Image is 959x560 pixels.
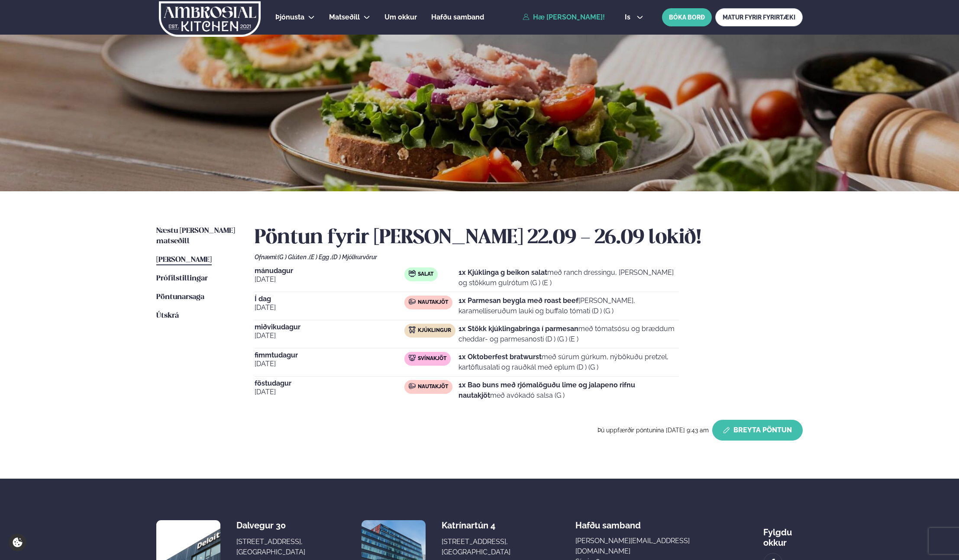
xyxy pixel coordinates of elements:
[156,255,212,265] a: [PERSON_NAME]
[255,254,803,261] div: Ofnæmi:
[442,537,510,557] div: [STREET_ADDRESS], [GEOGRAPHIC_DATA]
[597,427,709,434] span: Þú uppfærðir pöntunina [DATE] 9:43 am
[332,254,377,261] span: (D ) Mjólkurvörur
[625,14,633,21] span: is
[275,13,304,21] span: Þjónusta
[662,8,712,26] button: BÓKA BORÐ
[255,380,404,387] span: föstudagur
[158,1,262,37] img: logo
[255,296,404,303] span: Í dag
[431,12,484,23] a: Hafðu samband
[459,352,679,373] p: með súrum gúrkum, nýbökuðu pretzel, kartöflusalati og rauðkál með eplum (D ) (G )
[255,303,404,313] span: [DATE]
[236,520,305,531] div: Dalvegur 30
[575,536,698,557] a: [PERSON_NAME][EMAIL_ADDRESS][DOMAIN_NAME]
[156,275,208,282] span: Prófílstillingar
[156,227,235,245] span: Næstu [PERSON_NAME] matseðill
[523,13,605,21] a: Hæ [PERSON_NAME]!
[255,359,404,369] span: [DATE]
[431,13,484,21] span: Hafðu samband
[409,326,416,333] img: chicken.svg
[156,226,237,247] a: Næstu [PERSON_NAME] matseðill
[409,354,416,361] img: pork.svg
[418,383,448,390] span: Nautakjöt
[255,267,404,274] span: mánudagur
[459,324,679,344] p: með tómatsósu og bræddum cheddar- og parmesanosti (D ) (G ) (E )
[275,12,304,23] a: Þjónusta
[9,534,26,551] a: Cookie settings
[255,352,404,359] span: fimmtudagur
[459,325,578,333] strong: 1x Stökk kjúklingabringa í parmesan
[418,327,451,334] span: Kjúklingur
[236,537,305,557] div: [STREET_ADDRESS], [GEOGRAPHIC_DATA]
[459,381,635,399] strong: 1x Bao buns með rjómalöguðu lime og jalapeno rifnu nautakjöt
[156,256,212,264] span: [PERSON_NAME]
[255,331,404,341] span: [DATE]
[329,13,360,21] span: Matseðill
[418,299,448,306] span: Nautakjöt
[409,383,416,389] img: beef.svg
[329,12,360,23] a: Matseðill
[255,274,404,285] span: [DATE]
[384,13,417,21] span: Um okkur
[459,296,578,305] strong: 1x Parmesan beygla með roast beef
[156,312,179,319] span: Útskrá
[255,387,404,397] span: [DATE]
[156,311,179,321] a: Útskrá
[459,296,679,316] p: [PERSON_NAME], karamelliseruðum lauki og buffalo tómati (D ) (G )
[418,355,446,362] span: Svínakjöt
[418,271,433,278] span: Salat
[442,520,510,531] div: Katrínartún 4
[618,14,650,21] button: is
[409,270,416,277] img: salad.svg
[309,254,332,261] span: (E ) Egg ,
[255,226,803,250] h2: Pöntun fyrir [PERSON_NAME] 22.09 - 26.09 lokið!
[255,324,404,331] span: miðvikudagur
[278,254,309,261] span: (G ) Glúten ,
[156,274,208,284] a: Prófílstillingar
[459,267,679,288] p: með ranch dressingu, [PERSON_NAME] og stökkum gulrótum (G ) (E )
[459,380,679,401] p: með avókadó salsa (G )
[384,12,417,23] a: Um okkur
[763,520,803,548] div: Fylgdu okkur
[575,513,641,531] span: Hafðu samband
[409,298,416,305] img: beef.svg
[459,353,542,361] strong: 1x Oktoberfest bratwurst
[712,420,803,441] button: Breyta Pöntun
[156,292,204,303] a: Pöntunarsaga
[715,8,803,26] a: MATUR FYRIR FYRIRTÆKI
[459,268,547,277] strong: 1x Kjúklinga g beikon salat
[156,293,204,301] span: Pöntunarsaga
